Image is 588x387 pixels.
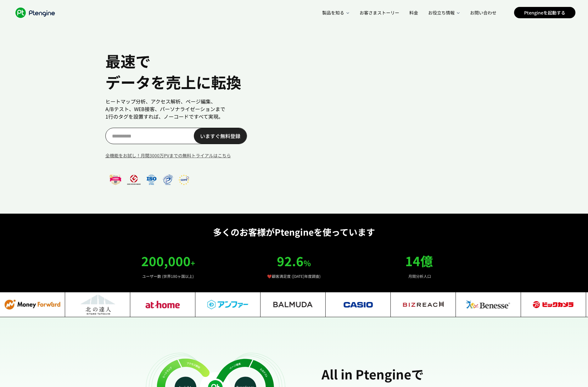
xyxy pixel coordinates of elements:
[105,226,483,238] p: 多くのお客様がPtengineを使っています
[195,292,260,317] img: angfa_c8a7ddfbd6.jpg
[428,9,455,16] span: お役立ち情報
[105,152,275,160] a: 全機能をお試し！月間3000万PVまでの無料トライアルはこちら
[456,292,521,317] img: Benesse_0f838de59e.jpg
[409,9,418,16] span: 料金
[191,257,195,268] span: +
[105,98,275,120] p: ヒートマップ分析、アクセス解析、ページ編集、 A/Bテスト、WEB接客、パーソナライゼーションまで 1行のタグを設置すれば、ノーコードですべて実現。
[300,367,445,382] h2: All in Ptengineで
[405,252,433,270] span: 14億
[194,128,247,144] a: いますぐ無料登録
[322,9,345,16] span: 製品を知る
[65,292,130,317] img: Frame_2007692023_1_d8e7234b30.jpg
[231,273,357,279] p: ❤️顧客満足度 ([DATE]年度調査)
[391,292,456,317] img: bizreach_555232d01c.jpg
[105,273,231,279] p: ユーザー数 (世界180ヶ国以上)
[514,7,575,18] a: Ptengineを起動する
[105,172,193,187] img: frame_ff9761bbef.png
[357,273,483,279] p: 月間分析人口​
[521,292,586,317] img: bigcamera_9bfb12cee7.jpg
[277,252,304,270] span: 92.6
[105,50,275,93] h1: 最速で データを売上に転換
[141,252,191,270] span: 200,000
[326,292,391,317] img: casio_4a1f8adaa4.jpg
[360,9,399,16] span: お客さまストーリー
[130,292,195,317] img: at_home_14e6379b2c.jpg
[470,9,496,16] span: お問い合わせ
[304,257,311,268] span: %
[260,292,326,317] img: Balmuda_9406063074.jpg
